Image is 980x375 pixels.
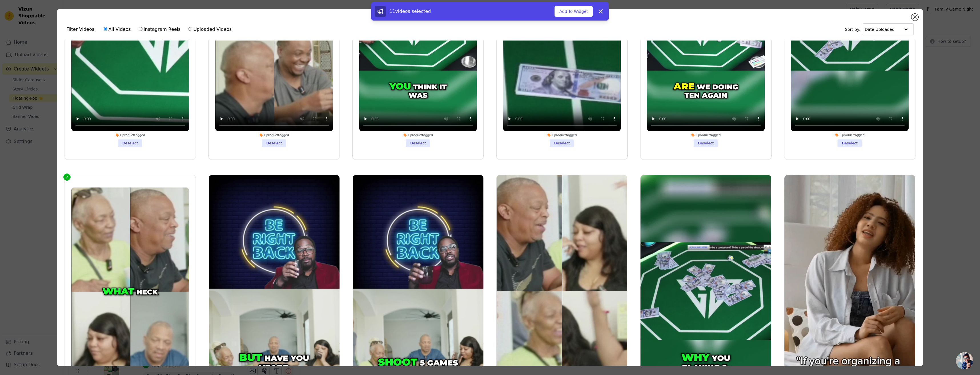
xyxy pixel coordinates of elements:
[555,6,593,17] button: Add To Widget
[188,26,232,33] label: Uploaded Videos
[138,26,181,33] label: Instagram Reels
[103,26,131,33] label: All Videos
[66,23,235,36] div: Filter Videos:
[359,133,477,137] div: 1 product tagged
[71,133,189,137] div: 1 product tagged
[791,133,909,137] div: 1 product tagged
[389,9,431,14] span: 11 videos selected
[215,133,333,137] div: 1 product tagged
[503,133,621,137] div: 1 product tagged
[956,352,973,369] div: Open chat
[647,133,765,137] div: 1 product tagged
[845,23,914,35] div: Sort by:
